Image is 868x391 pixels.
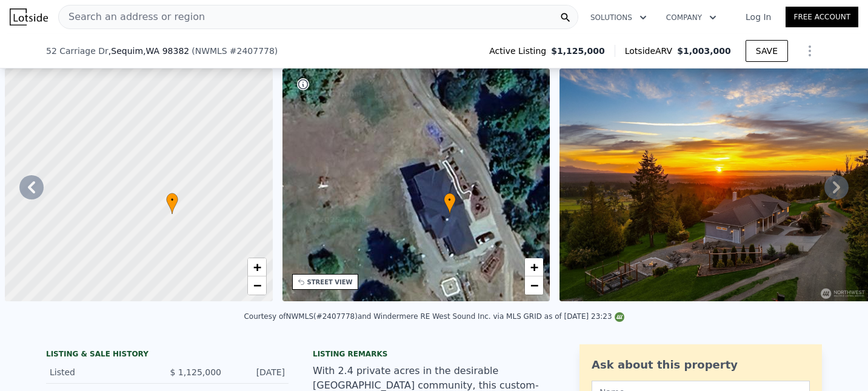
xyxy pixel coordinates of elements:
button: Company [656,7,726,28]
span: $ 1,125,000 [170,367,221,377]
span: $1,003,000 [677,46,731,56]
span: • [166,195,178,206]
span: # 2407778 [230,46,275,56]
span: Lotside ARV [625,45,677,57]
div: Listed [50,366,158,378]
span: − [253,278,261,293]
div: [DATE] [231,366,285,378]
span: • [444,195,456,206]
div: • [444,193,456,214]
span: Active Listing [489,45,551,57]
a: Zoom in [248,258,266,276]
a: Zoom in [525,258,543,276]
div: STREET VIEW [307,278,353,287]
span: , WA 98382 [143,46,189,56]
span: NWMLS [195,46,227,56]
button: SAVE [746,40,788,62]
span: − [530,278,538,293]
span: + [530,259,538,275]
span: Search an address or region [59,10,205,24]
span: 52 Carriage Dr [46,45,109,57]
span: + [253,259,261,275]
div: • [166,193,178,214]
span: $1,125,000 [551,45,605,57]
a: Zoom out [525,276,543,295]
span: , Sequim [109,45,189,57]
button: Show Options [798,39,822,63]
a: Log In [731,11,786,23]
a: Zoom out [248,276,266,295]
div: Courtesy of NWMLS (#2407778) and Windermere RE West Sound Inc. via MLS GRID as of [DATE] 23:23 [244,312,624,321]
a: Free Account [786,7,858,27]
div: ( ) [192,45,278,57]
div: Listing remarks [313,349,555,359]
button: Solutions [581,7,656,28]
div: Ask about this property [592,356,810,373]
img: Lotside [10,8,48,25]
img: NWMLS Logo [615,312,624,322]
div: LISTING & SALE HISTORY [46,349,289,361]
